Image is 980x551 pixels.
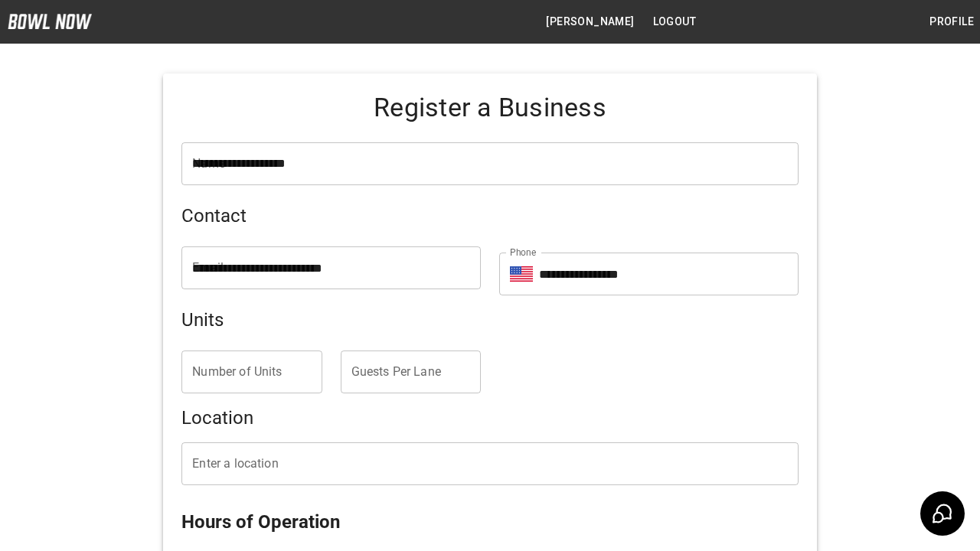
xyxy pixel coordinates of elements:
[540,8,640,36] button: [PERSON_NAME]
[181,308,798,332] h5: Units
[923,8,980,36] button: Profile
[181,510,798,534] h5: Hours of Operation
[510,246,536,259] label: Phone
[510,262,533,285] button: Select country
[181,92,798,124] h4: Register a Business
[8,14,92,29] img: logo
[181,406,798,430] h5: Location
[647,8,702,36] button: Logout
[181,204,798,228] h5: Contact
